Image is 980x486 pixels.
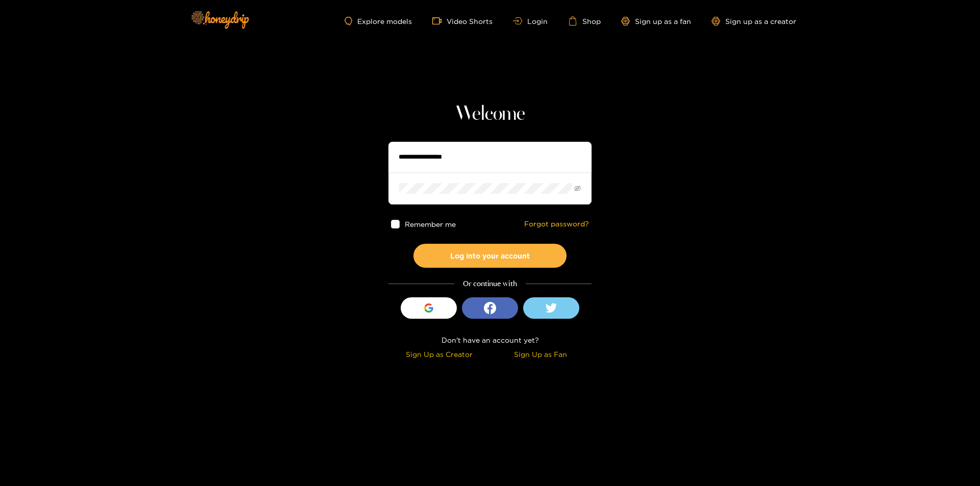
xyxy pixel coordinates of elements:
button: Log into your account [413,244,567,268]
a: Sign up as a creator [712,17,796,25]
a: Shop [568,16,601,25]
div: Sign Up as Fan [493,348,589,360]
a: Video Shorts [432,16,493,25]
a: Sign up as a fan [621,17,691,25]
div: Don't have an account yet? [388,334,592,346]
a: Explore models [345,17,412,25]
span: video-camera [432,16,447,25]
div: Sign Up as Creator [391,348,487,360]
a: Forgot password? [524,220,589,228]
span: Remember me [405,220,456,228]
span: eye-invisible [574,185,581,192]
div: Or continue with [388,278,592,290]
a: Login [513,17,548,25]
h1: Welcome [388,102,592,126]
